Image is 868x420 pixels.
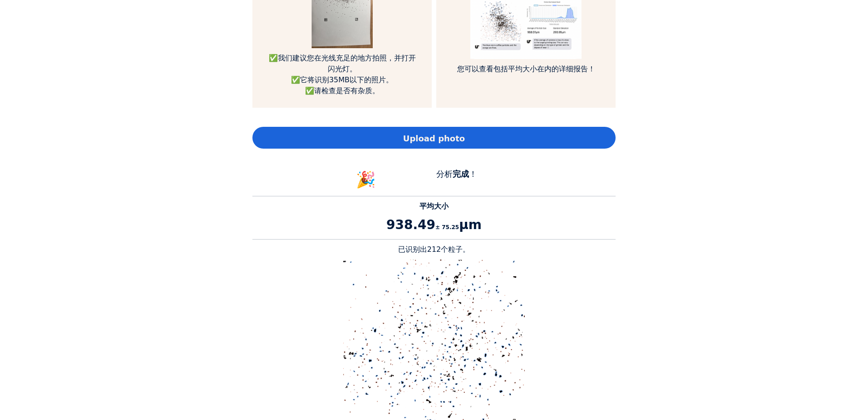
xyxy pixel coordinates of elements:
[252,244,616,255] p: 已识别出212个粒子。
[252,201,616,212] p: 平均大小
[453,169,469,179] b: 完成
[389,168,525,192] div: 分析 ！
[450,64,602,75] p: 您可以查看包括平均大小在内的详细报告！
[266,53,418,96] p: ✅我们建议您在光线充足的地方拍照，并打开闪光灯。 ✅它将识别35MB以下的照片。 ✅请检查是否有杂质。
[403,132,465,145] span: Upload photo
[252,215,616,235] p: 938.49 μm
[435,224,459,230] span: ± 75.25
[356,170,376,189] span: 🎉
